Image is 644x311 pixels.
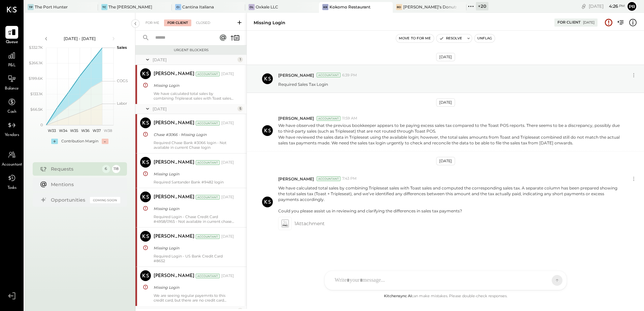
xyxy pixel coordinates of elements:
div: [PERSON_NAME] [154,159,194,166]
a: Queue [0,26,23,45]
text: W36 [81,128,90,133]
div: For Me [142,20,163,26]
span: P&L [8,63,16,69]
div: Required Santander Bank #9482 login [154,180,234,184]
div: Required Login - Chase Credit Card #4958/0165 - Not available in current chase login [154,214,234,224]
span: Queue [6,39,18,45]
span: 1 Attachment [294,217,325,230]
div: [PERSON_NAME] [154,120,194,127]
span: Tasks [7,185,17,191]
div: Accountant [196,234,220,239]
div: [DATE] [583,20,594,25]
div: For Client [164,20,191,26]
text: W35 [70,128,78,133]
div: [DATE] - [DATE] [51,36,108,41]
div: Accountant [317,73,341,77]
div: CI [175,4,181,10]
p: We have calculated total sales by combining Tripleseat sales with Toast sales and computed the co... [278,185,621,214]
button: Resolve [437,34,465,42]
button: Unflag [475,34,495,42]
text: Labor [117,101,127,106]
div: Closed [193,20,214,26]
div: Chase #3066 - Missing Login [154,131,232,138]
div: Required Login - US Bank Credit Card #8652 [154,254,234,263]
div: The [PERSON_NAME] [108,4,152,10]
span: Balance [5,86,19,92]
div: [PERSON_NAME] [154,194,194,201]
span: 11:59 AM [342,116,357,121]
text: $266.1K [29,61,43,65]
div: 118 [112,165,120,173]
div: Missing Login [154,205,232,212]
div: Urgent Blockers [139,48,243,53]
div: Accountant [196,72,220,76]
span: [PERSON_NAME] [278,72,314,78]
div: KR [322,4,328,10]
text: COGS [117,78,128,83]
text: $66.5K [30,107,43,112]
div: [DATE] [221,234,234,239]
button: Pr [626,1,637,12]
span: [PERSON_NAME] [278,176,314,182]
div: The Port Hunter [35,4,68,10]
div: 6 [102,165,110,173]
div: We are seeing regular payemnts to this credit card, but there are no credit card transactions bei... [154,293,234,303]
p: Required Sales Tax Login [278,81,328,87]
div: [DATE] [221,160,234,165]
p: We have observed that the previous bookkeeper appears to be paying excess sales tax compared to t... [278,123,621,146]
div: [DATE] [436,157,455,165]
div: Requests [51,166,99,172]
button: Move to for me [396,34,434,42]
div: Mentions [51,181,117,188]
div: [PERSON_NAME] [154,273,194,279]
a: Cash [0,96,23,115]
div: Oxkale LLC [256,4,278,10]
text: $133.1K [30,92,43,96]
div: [DATE] [589,3,625,9]
div: TC [101,4,107,10]
div: Missing Login [154,284,232,291]
div: Accountant [196,274,220,278]
div: We have calculated total sales by combining Tripleseat sales with Toast sales and computed the co... [154,91,234,101]
a: Vendors [0,119,23,138]
text: W38 [103,128,112,133]
a: Balance [0,72,23,92]
div: [DATE] [153,57,236,63]
div: [PERSON_NAME] [154,71,194,77]
div: [DATE] [221,120,234,126]
div: Kokomo Restaurant [329,4,371,10]
div: + 20 [476,2,488,10]
div: [DATE] [436,98,455,107]
div: + [51,139,58,144]
div: [PERSON_NAME]’s Donuts [403,4,456,10]
div: Accountant [317,116,341,121]
div: [DATE] [221,71,234,77]
div: [DATE] [221,195,234,200]
span: Cash [7,109,16,115]
div: Contribution Margin [61,139,98,144]
div: Missing Login [154,245,232,251]
div: Coming Soon [90,197,120,203]
span: 7:43 PM [342,176,357,181]
div: BD [396,4,402,10]
div: 1 [237,57,243,62]
a: Tasks [0,172,23,191]
div: Missing Login [254,20,285,26]
div: TP [28,4,34,10]
text: W33 [47,128,56,133]
div: Cantina Italiana [182,4,214,10]
div: Accountant [317,176,341,181]
div: OL [249,4,255,10]
div: Required Chase Bank #3066 login - Not available in current Chase login [154,140,234,150]
text: $199.6K [29,76,43,81]
text: W34 [59,128,67,133]
text: $332.7K [29,45,43,50]
span: Accountant [2,162,22,168]
div: Accountant [196,195,220,200]
text: W37 [93,128,101,133]
a: Accountant [0,148,23,168]
a: P&L [0,49,23,69]
text: 0 [40,123,43,127]
div: [DATE] [221,273,234,279]
div: Accountant [196,160,220,165]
